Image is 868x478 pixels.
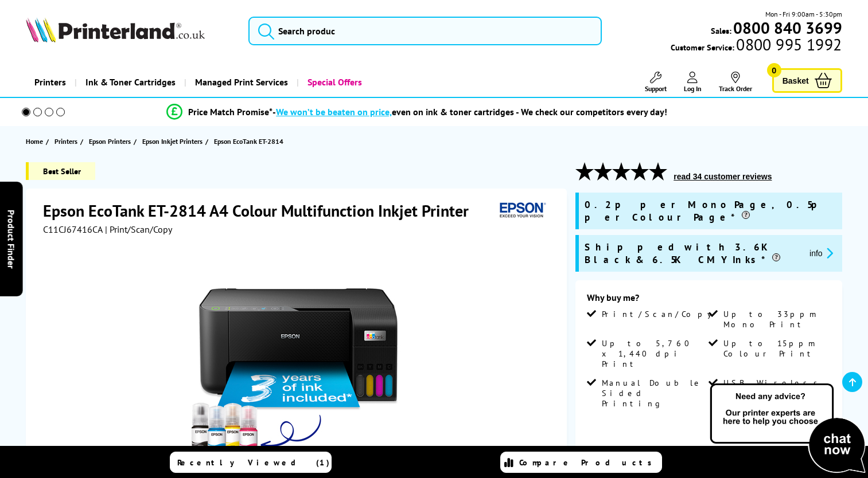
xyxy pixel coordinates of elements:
span: Basket [783,73,809,88]
span: | Print/Scan/Copy [105,224,172,235]
img: Epson [495,200,548,221]
span: Customer Service: [671,39,842,53]
span: Up to 15ppm Colour Print [723,338,828,359]
button: read 34 customer reviews [670,171,775,182]
span: Print/Scan/Copy [602,309,720,319]
li: modal_Promise [6,102,828,122]
span: Recently Viewed (1) [177,457,330,468]
span: Price Match Promise* [188,106,273,117]
a: Support [645,72,667,93]
span: £149.00 [641,443,696,464]
span: Manual Double Sided Printing [602,378,706,409]
span: Compare Products [519,457,658,468]
span: Support [645,84,667,93]
span: Home [26,135,43,147]
a: Printers [26,68,75,97]
span: USB, Wireless & Wi-Fi Direct [723,378,828,409]
a: Epson Printers [89,135,134,147]
div: Why buy me? [587,292,830,309]
a: Home [26,135,46,147]
span: Printers [55,135,77,147]
a: Log In [684,72,702,93]
a: Ink & Toner Cartridges [75,68,184,97]
span: 0.2p per Mono Page, 0.5p per Colour Page* [585,198,836,224]
input: Search produc [248,17,602,45]
span: We won’t be beaten on price, [276,106,392,117]
span: C11CJ67416CA [43,224,103,235]
span: Up to 33ppm Mono Print [723,309,828,330]
span: Epson EcoTank ET-2814 [214,137,283,146]
span: Shipped with 3.6K Black & 6.5K CMY Inks* [585,241,800,266]
a: Track Order [719,72,752,93]
a: Printerland Logo [26,17,234,45]
b: 0800 840 3699 [733,17,842,38]
span: Log In [684,84,702,93]
div: - even on ink & toner cartridges - We check our competitors every day! [273,106,667,117]
span: Ink & Toner Cartridges [85,68,176,97]
a: Printers [55,135,80,147]
span: Sales: [711,25,731,36]
a: Compare Products [500,452,662,473]
img: Open Live Chat window [707,382,868,476]
span: Epson Printers [89,135,131,147]
span: 0800 995 1992 [734,39,842,50]
a: Epson Inkjet Printers [142,135,205,147]
a: Basket 0 [772,68,842,93]
span: Product Finder [6,210,17,269]
a: Recently Viewed (1) [170,452,332,473]
h1: Epson EcoTank ET-2814 A4 Colour Multifunction Inkjet Printer [43,200,480,221]
a: 0800 840 3699 [731,22,842,33]
span: Epson Inkjet Printers [142,135,203,147]
img: Printerland Logo [26,17,205,42]
span: 0 [767,63,781,77]
span: Up to 5,760 x 1,440 dpi Print [602,338,706,369]
a: Special Offers [297,68,371,97]
span: Mon - Fri 9:00am - 5:30pm [765,9,842,19]
button: promo-description [806,246,836,260]
span: Best Seller [26,162,95,180]
a: Managed Print Services [184,68,297,97]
